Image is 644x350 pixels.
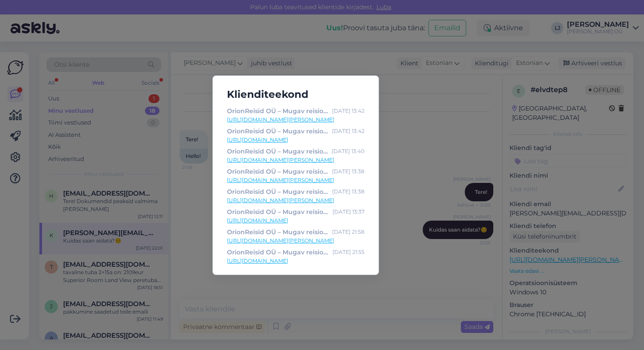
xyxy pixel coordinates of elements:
[227,227,329,237] div: OrionReisid OÜ – Mugav reisiotsing – broneeri ise!
[332,187,364,196] div: [DATE] 13:38
[227,126,329,136] div: OrionReisid OÜ – Mugav reisiotsing – broneeri ise!
[227,106,329,116] div: OrionReisid OÜ – Mugav reisiotsing – broneeri ise!
[227,116,364,124] a: [URL][DOMAIN_NAME][PERSON_NAME]
[333,207,364,217] div: [DATE] 13:37
[227,207,329,217] div: OrionReisid OÜ – Mugav reisiotsing – broneeri ise!
[332,126,364,136] div: [DATE] 13:42
[332,146,364,156] div: [DATE] 13:40
[333,247,364,257] div: [DATE] 21:55
[227,146,328,156] div: OrionReisid OÜ – Mugav reisiotsing – broneeri ise!
[227,196,364,204] a: [URL][DOMAIN_NAME][PERSON_NAME]
[227,247,329,257] div: OrionReisid OÜ – Mugav reisiotsing – broneeri ise!
[227,167,329,176] div: OrionReisid OÜ – Mugav reisiotsing – broneeri ise!
[227,237,364,245] a: [URL][DOMAIN_NAME][PERSON_NAME]
[227,217,364,225] a: [URL][DOMAIN_NAME]
[332,167,364,176] div: [DATE] 13:38
[227,187,329,196] div: OrionReisid OÜ – Mugav reisiotsing – broneeri ise!
[227,176,364,184] a: [URL][DOMAIN_NAME][PERSON_NAME]
[220,86,372,103] h5: Klienditeekond
[332,106,364,116] div: [DATE] 13:42
[227,156,364,164] a: [URL][DOMAIN_NAME][PERSON_NAME]
[227,257,364,265] a: [URL][DOMAIN_NAME]
[227,136,364,144] a: [URL][DOMAIN_NAME]
[332,227,364,237] div: [DATE] 21:58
